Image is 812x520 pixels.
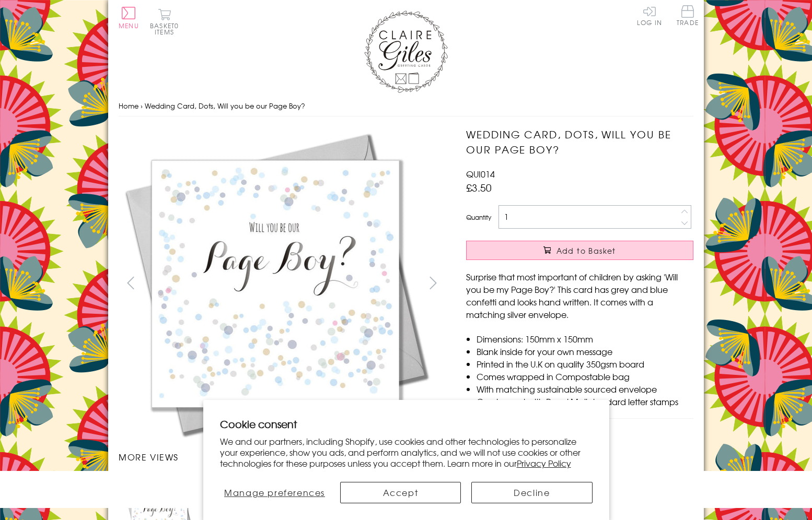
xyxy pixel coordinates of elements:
[220,482,330,503] button: Manage preferences
[466,168,495,180] span: QUI014
[422,271,445,294] button: next
[145,101,305,111] span: Wedding Card, Dots, Will you be our Page Boy?
[364,10,448,93] img: Claire Giles Greetings Cards
[220,417,593,431] h2: Cookie consent
[471,482,592,503] button: Decline
[477,383,693,395] li: With matching sustainable sourced envelope
[466,212,491,222] label: Quantity
[477,345,693,358] li: Blank inside for your own message
[119,7,139,29] button: Menu
[119,127,432,440] img: Wedding Card, Dots, Will you be our Page Boy?
[155,21,179,37] span: 0 items
[150,8,179,35] button: Basket0 items
[119,101,138,111] a: Home
[220,436,593,468] p: We and our partners, including Shopify, use cookies and other technologies to personalize your ex...
[466,180,492,195] span: £3.50
[141,101,143,111] span: ›
[556,245,616,256] span: Add to Basket
[477,370,693,383] li: Comes wrapped in Compostable bag
[637,5,662,26] a: Log In
[477,358,693,370] li: Printed in the U.K on quality 350gsm board
[477,395,693,408] li: Can be sent with Royal Mail standard letter stamps
[119,96,693,117] nav: breadcrumbs
[340,482,461,503] button: Accept
[477,333,693,345] li: Dimensions: 150mm x 150mm
[119,21,139,30] span: Menu
[677,5,699,28] a: Trade
[517,457,571,469] a: Privacy Policy
[119,271,142,294] button: prev
[466,241,693,260] button: Add to Basket
[224,486,325,499] span: Manage preferences
[119,451,445,463] h3: More views
[466,127,693,157] h1: Wedding Card, Dots, Will you be our Page Boy?
[677,5,699,26] span: Trade
[466,270,693,321] p: Surprise that most important of children by asking 'Will you be my Page Boy?' This card has grey ...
